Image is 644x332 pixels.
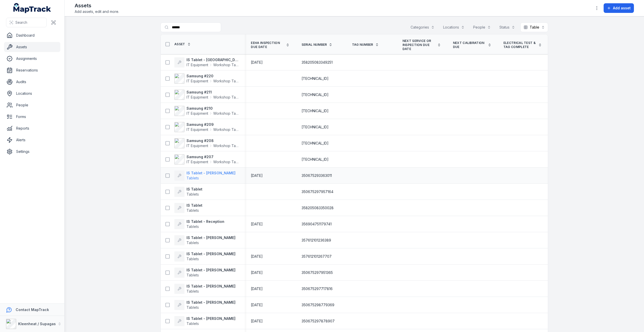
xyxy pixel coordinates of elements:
[174,300,235,310] a: IS Tablet - [PERSON_NAME]Tablets
[251,287,263,291] span: [DATE]
[251,60,263,65] time: 01/01/2025, 12:00:00 am
[4,88,60,99] a: Locations
[302,270,333,275] span: 350675297951365
[186,143,208,148] span: IT Equipment
[213,159,239,164] span: Workshop Tablets
[4,147,60,157] a: Settings
[186,138,239,143] strong: Samsung #208
[174,154,239,164] a: Samsung #207IT EquipmentWorkshop Tablets
[186,154,239,159] strong: Samsung #207
[186,235,235,240] strong: IS Tablet - [PERSON_NAME]
[213,143,239,148] span: Workshop Tablets
[186,273,199,277] span: Tablets
[174,42,191,46] a: Asset
[4,112,60,122] a: Forms
[352,43,373,47] span: Tag Number
[302,43,333,47] a: Serial Number
[15,20,27,25] span: Search
[213,127,239,132] span: Workshop Tablets
[251,41,289,49] a: EEHA Inspection Due Date
[251,270,263,275] span: [DATE]
[18,322,56,326] strong: Kleenheat / Supagas
[186,289,199,293] span: Tablets
[186,111,208,116] span: IT Equipment
[4,123,60,133] a: Reports
[174,187,202,197] a: IS TabletTablets
[453,41,486,49] span: Next Calibration Due
[4,77,60,87] a: Audits
[186,187,202,192] strong: IS Tablet
[302,222,332,227] span: 356904751179741
[174,122,239,132] a: Samsung #209IT EquipmentWorkshop Tablets
[174,251,235,262] a: IS Tablet - [PERSON_NAME]Tablets
[4,135,60,145] a: Alerts
[186,90,239,95] strong: Samsung #211
[186,219,224,224] strong: IS Tablet - Reception
[186,203,202,208] strong: IS Tablet
[470,22,494,32] button: People
[186,57,239,62] strong: IS Tablet - [GEOGRAPHIC_DATA] Plumbing
[520,22,548,32] button: Table
[402,39,441,51] a: Next Service or Inspection Due Date
[4,100,60,110] a: People
[251,173,263,178] span: [DATE]
[402,39,435,51] span: Next Service or Inspection Due Date
[251,254,263,259] time: 30/04/2025, 12:00:00 am
[16,307,49,312] strong: Contact MapTrack
[302,141,329,146] span: [TECHNICAL_ID]
[503,41,536,49] span: Electrical Test & Tag Complete
[213,95,239,100] span: Workshop Tablets
[251,270,263,275] time: 30/04/2025, 12:00:00 am
[13,3,51,13] a: MapTrack
[613,6,631,11] span: Add asset
[251,319,263,324] time: 30/04/2025, 12:00:00 am
[302,286,333,291] span: 350675297717816
[6,18,47,27] button: Search
[302,43,327,47] span: Serial Number
[302,254,332,259] span: 357612101267707
[174,219,224,229] a: IS Tablet - ReceptionTablets
[251,303,263,307] span: [DATE]
[186,316,235,321] strong: IS Tablet - [PERSON_NAME]
[174,106,239,116] a: Samsung #210IT EquipmentWorkshop Tablets
[302,60,333,65] span: 358205083349251
[213,111,239,116] span: Workshop Tablets
[186,251,235,256] strong: IS Tablet - [PERSON_NAME]
[174,235,235,245] a: IS Tablet - [PERSON_NAME]Tablets
[186,74,239,79] strong: Samsung #220
[174,42,185,46] span: Asset
[186,300,235,305] strong: IS Tablet - [PERSON_NAME]
[251,319,263,323] span: [DATE]
[174,138,239,148] a: Samsung #208IT EquipmentWorkshop Tablets
[174,203,202,213] a: IS TabletTablets
[302,205,334,210] span: 358205083350028
[186,192,199,196] span: Tablets
[186,79,208,84] span: IT Equipment
[186,284,235,289] strong: IS Tablet - [PERSON_NAME]
[186,127,208,132] span: IT Equipment
[251,286,263,291] time: 30/04/2025, 12:00:00 am
[174,284,235,294] a: IS Tablet - [PERSON_NAME]Tablets
[503,41,542,49] a: Electrical Test & Tag Complete
[186,95,208,100] span: IT Equipment
[174,90,239,100] a: Samsung #211IT EquipmentWorkshop Tablets
[213,79,239,84] span: Workshop Tablets
[302,173,332,178] span: 350675293363011
[4,65,60,75] a: Reservations
[75,2,119,9] h2: Assets
[604,3,634,13] button: Add asset
[251,173,263,178] time: 30/04/2025, 12:00:00 am
[75,9,119,14] span: Add assets, edit and more.
[302,302,334,307] span: 350675298779369
[251,222,263,227] time: 30/04/2025, 12:00:00 am
[251,222,263,226] span: [DATE]
[186,171,235,176] strong: IS Tablet - [PERSON_NAME]
[174,316,235,326] a: IS Tablet - [PERSON_NAME]Tablets
[213,62,239,67] span: Workshop Tablets
[251,254,263,258] span: [DATE]
[186,122,239,127] strong: Samsung #209
[186,176,199,180] span: Tablets
[251,302,263,307] time: 30/04/2025, 12:00:00 am
[302,189,333,194] span: 350675297957164
[251,41,284,49] span: EEHA Inspection Due Date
